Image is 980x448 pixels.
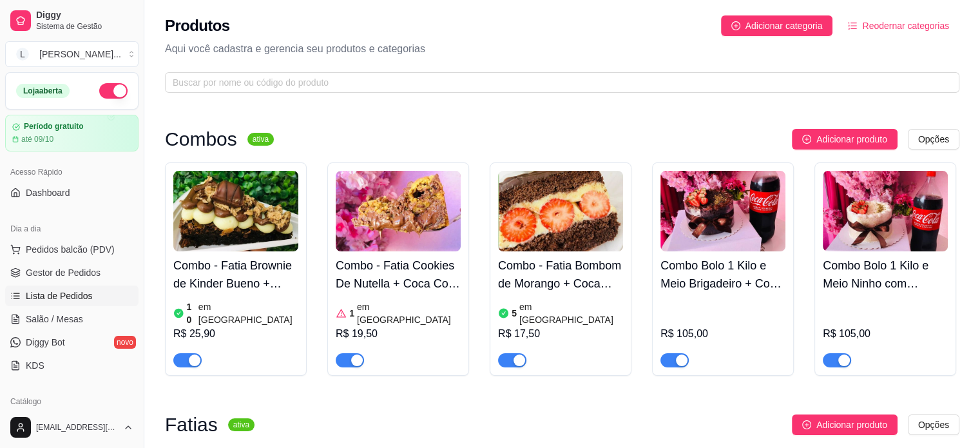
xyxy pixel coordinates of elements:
[908,129,959,150] button: Opções
[5,286,139,306] a: Lista de Pedidos
[26,313,83,326] span: Salão / Mesas
[512,307,517,320] article: 5
[228,418,255,431] sup: ativa
[5,115,139,151] a: Período gratuitoaté 09/10
[802,420,811,429] span: plus-circle
[5,182,139,203] a: Dashboard
[498,326,623,342] div: R$ 17,50
[5,391,139,412] div: Catálogo
[173,257,298,293] h4: Combo - Fatia Brownie de Kinder Bueno + Coca - Cola 200 ml
[660,171,785,251] img: product-image
[838,15,959,36] button: Reodernar categorias
[24,122,84,131] article: Período gratuito
[173,171,298,251] img: product-image
[349,307,354,320] article: 1
[5,41,139,67] button: Select a team
[918,418,949,432] span: Opções
[792,414,898,435] button: Adicionar produto
[823,326,948,342] div: R$ 105,00
[165,41,959,57] p: Aqui você cadastra e gerencia seu produtos e categorias
[823,257,948,293] h4: Combo Bolo 1 Kilo e Meio Ninho com Morango + Coca Cola 2 litros Original
[16,84,70,98] div: Loja aberta
[5,239,139,260] button: Pedidos balcão (PDV)
[26,243,115,256] span: Pedidos balcão (PDV)
[745,19,823,33] span: Adicionar categoria
[26,266,101,279] span: Gestor de Pedidos
[731,21,740,30] span: plus-circle
[165,417,218,433] h3: Fatias
[165,15,230,36] h2: Produtos
[247,133,274,146] sup: ativa
[336,171,461,251] img: product-image
[5,162,139,182] div: Acesso Rápido
[816,132,887,146] span: Adicionar produto
[36,10,133,21] span: Diggy
[660,326,785,342] div: R$ 105,00
[26,359,44,372] span: KDS
[21,134,53,144] article: até 09/10
[36,21,133,32] span: Sistema de Gestão
[26,289,93,302] span: Lista de Pedidos
[187,300,196,326] article: 10
[498,257,623,293] h4: Combo - Fatia Bombom de Morango + Coca Cola 200ml
[660,257,785,293] h4: Combo Bolo 1 Kilo e Meio Brigadeiro + Coca Cola 2 litros Original
[39,48,121,61] div: [PERSON_NAME] ...
[823,171,948,251] img: product-image
[36,422,118,433] span: [EMAIL_ADDRESS][DOMAIN_NAME]
[198,300,298,326] article: em [GEOGRAPHIC_DATA]
[165,131,237,147] h3: Combos
[848,21,857,30] span: ordered-list
[5,309,139,329] a: Salão / Mesas
[862,19,949,33] span: Reodernar categorias
[816,418,887,432] span: Adicionar produto
[5,262,139,283] a: Gestor de Pedidos
[336,326,461,342] div: R$ 19,50
[5,412,139,443] button: [EMAIL_ADDRESS][DOMAIN_NAME]
[26,336,65,349] span: Diggy Bot
[5,355,139,376] a: KDS
[721,15,833,36] button: Adicionar categoria
[802,135,811,144] span: plus-circle
[357,300,461,326] article: em [GEOGRAPHIC_DATA]
[792,129,898,150] button: Adicionar produto
[173,75,941,90] input: Buscar por nome ou código do produto
[336,257,461,293] h4: Combo - Fatia Cookies De Nutella + Coca Cola 200ml
[519,300,623,326] article: em [GEOGRAPHIC_DATA]
[918,132,949,146] span: Opções
[26,186,70,199] span: Dashboard
[5,5,139,36] a: DiggySistema de Gestão
[908,414,959,435] button: Opções
[99,83,128,99] button: Alterar Status
[5,332,139,353] a: Diggy Botnovo
[173,326,298,342] div: R$ 25,90
[498,171,623,251] img: product-image
[5,219,139,239] div: Dia a dia
[16,48,29,61] span: L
